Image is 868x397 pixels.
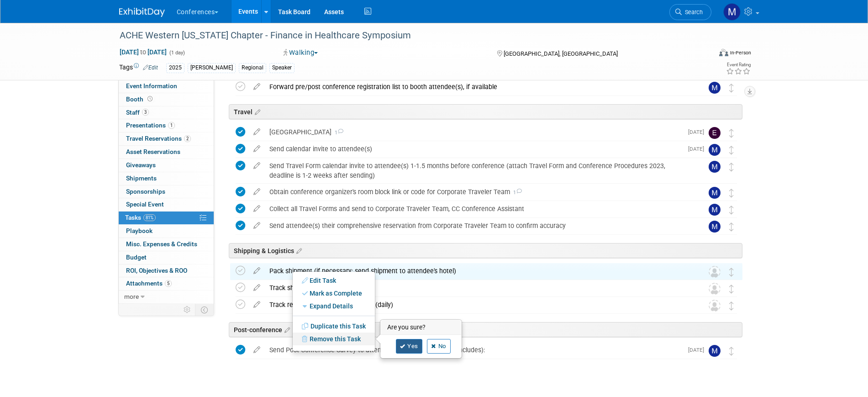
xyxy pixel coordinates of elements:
[669,4,711,20] a: Search
[729,163,734,171] i: Move task
[253,107,260,116] a: Edit sections
[126,122,175,129] span: Presentations
[126,161,156,169] span: Giveaways
[188,63,236,73] div: [PERSON_NAME]
[119,277,214,290] a: Attachments5
[126,188,165,195] span: Sponsorships
[294,246,302,255] a: Edit sections
[184,135,191,142] span: 2
[396,339,422,354] a: Yes
[119,119,214,132] a: Presentations1
[249,188,265,196] a: edit
[293,274,375,287] a: Edit Task
[119,146,214,159] a: Asset Reservations
[249,346,265,354] a: edit
[143,64,158,71] a: Edit
[282,325,290,334] a: Edit sections
[688,129,709,135] span: [DATE]
[249,145,265,153] a: edit
[265,184,690,200] div: Obtain conference organizer's room block link or code for Corporate Traveler Team
[265,218,690,233] div: Send attendee(s) their comprehensive reservation from Corporate Traveler Team to confirm accuracy
[709,204,721,216] img: Marygrace LeGros
[729,189,734,197] i: Move task
[119,225,214,238] a: Playbook
[126,201,164,208] span: Special Event
[126,227,153,234] span: Playbook
[179,304,195,316] td: Personalize Event Tab Strip
[146,95,154,102] span: Booth not reserved yet
[195,304,214,316] td: Toggle Event Tabs
[729,84,734,92] i: Move task
[682,9,703,16] span: Search
[126,135,191,142] span: Travel Reservations
[688,347,709,353] span: [DATE]
[265,280,690,296] div: Track shipping and/or freight (daily)
[265,297,690,312] div: Track return shipping and/or freight (daily)
[124,293,139,300] span: more
[119,63,158,73] td: Tags
[709,221,721,233] img: Marygrace LeGros
[293,287,375,300] a: Mark as Complete
[126,240,197,248] span: Misc. Expenses & Credits
[143,214,156,221] span: 81%
[709,283,721,295] img: Unassigned
[119,8,165,17] img: ExhibitDay
[116,27,698,44] div: ACHE Western [US_STATE] Chapter - Finance in Healthcare Symposium
[510,190,522,196] span: 1
[265,158,690,183] div: Send Travel Form calendar invite to attendee(s) 1-1.5 months before conference (attach Travel For...
[265,124,683,140] div: [GEOGRAPHIC_DATA]
[730,49,751,56] div: In-Person
[168,122,175,129] span: 1
[729,302,734,310] i: Move task
[229,104,742,119] div: Travel
[119,291,214,303] a: more
[709,187,721,199] img: Marygrace LeGros
[126,254,147,261] span: Budget
[427,339,451,354] a: No
[119,172,214,185] a: Shipments
[719,49,728,56] img: Format-Inperson.png
[709,161,721,173] img: Marygrace LeGros
[729,285,734,293] i: Move task
[729,222,734,231] i: Move task
[119,159,214,172] a: Giveaways
[265,201,690,217] div: Collect all Travel Forms and send to Corporate Traveler Team, CC Conference Assistant
[125,214,156,221] span: Tasks
[126,280,172,287] span: Attachments
[119,251,214,264] a: Budget
[729,347,734,355] i: Move task
[126,95,154,103] span: Booth
[265,79,690,95] div: Forward pre/post conference registration list to booth attendee(s), if available
[269,63,295,73] div: Speaker
[166,63,184,73] div: 2025
[126,82,177,90] span: Event Information
[293,333,375,345] a: Remove this Task
[249,222,265,230] a: edit
[119,106,214,119] a: Staff3
[249,128,265,136] a: edit
[381,320,461,335] h3: Are you sure?
[729,146,734,154] i: Move task
[723,3,741,21] img: Marygrace LeGros
[126,175,157,182] span: Shipments
[729,129,734,138] i: Move task
[249,267,265,275] a: edit
[119,93,214,106] a: Booth
[249,205,265,213] a: edit
[119,238,214,251] a: Misc. Expenses & Credits
[119,212,214,224] a: Tasks81%
[709,127,721,139] img: Erin Anderson
[729,206,734,214] i: Move task
[265,141,683,157] div: Send calendar invite to attendee(s)
[139,48,147,56] span: to
[709,82,721,94] img: Marygrace LeGros
[709,300,721,312] img: Unassigned
[239,63,266,73] div: Regional
[119,265,214,277] a: ROI, Objectives & ROO
[168,50,185,56] span: (1 day)
[293,300,375,312] a: Expand Details
[249,284,265,292] a: edit
[709,144,721,156] img: Marygrace LeGros
[119,80,214,93] a: Event Information
[658,48,752,61] div: Event Format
